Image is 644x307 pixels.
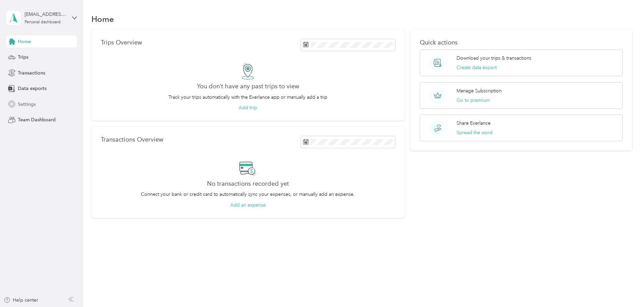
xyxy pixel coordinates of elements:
div: [EMAIL_ADDRESS][DOMAIN_NAME] [25,11,67,18]
iframe: Everlance-gr Chat Button Frame [606,269,644,307]
h2: No transactions recorded yet [207,180,289,187]
span: Trips [18,54,28,61]
span: Team Dashboard [18,116,56,123]
p: Connect your bank or credit card to automatically sync your expenses, or manually add an expense. [141,191,355,198]
h2: You don’t have any past trips to view [197,83,299,90]
span: Data exports [18,85,47,92]
h1: Home [91,16,114,23]
span: Settings [18,101,36,108]
div: Personal dashboard [25,20,61,24]
button: Add trip [239,104,257,111]
p: Manage Subscription [457,87,502,94]
button: Add an expense [230,202,266,209]
p: Track your trips automatically with the Everlance app or manually add a trip [169,94,327,101]
button: Create data export [457,64,497,71]
button: Help center [4,297,38,304]
p: Share Everlance [457,120,491,127]
p: Transactions Overview [101,136,163,143]
button: Spread the word [457,129,493,136]
button: Go to premium [457,97,490,104]
span: Transactions [18,69,45,76]
span: Home [18,38,31,45]
p: Quick actions [420,39,623,46]
p: Trips Overview [101,39,142,46]
p: Download your trips & transactions [457,55,531,62]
